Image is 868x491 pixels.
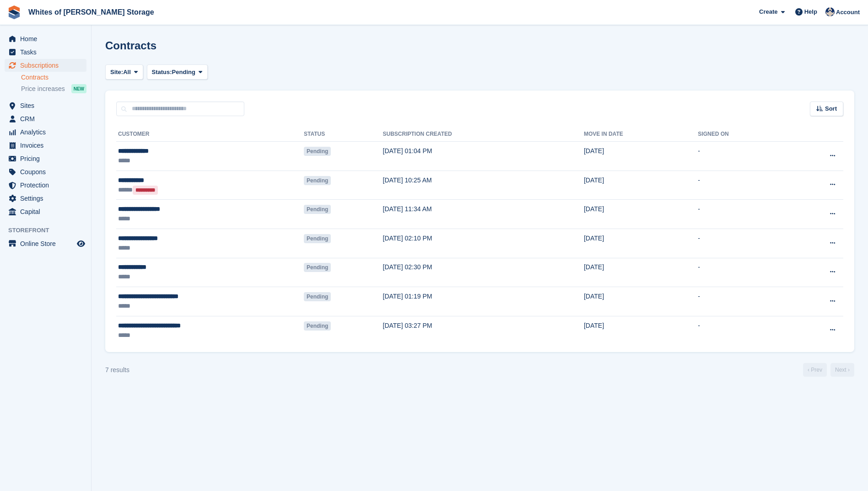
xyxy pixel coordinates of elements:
[830,363,854,377] a: Next
[698,287,787,316] td: -
[304,234,331,243] span: Pending
[804,7,817,16] span: Help
[20,59,75,72] span: Subscriptions
[584,258,698,287] td: [DATE]
[5,99,86,112] a: menu
[5,126,86,139] a: menu
[304,205,331,214] span: Pending
[5,59,86,72] a: menu
[698,229,787,258] td: -
[5,237,86,250] a: menu
[20,152,75,165] span: Pricing
[383,229,584,258] td: [DATE] 02:10 PM
[383,142,584,171] td: [DATE] 01:04 PM
[110,68,123,77] span: Site:
[5,112,86,125] a: menu
[584,171,698,200] td: [DATE]
[25,5,158,20] a: Whites of [PERSON_NAME] Storage
[8,226,91,235] span: Storefront
[5,152,86,165] a: menu
[759,7,777,16] span: Create
[20,165,75,178] span: Coupons
[584,200,698,229] td: [DATE]
[5,139,86,152] a: menu
[304,147,331,156] span: Pending
[383,200,584,229] td: [DATE] 11:34 AM
[21,73,86,82] a: Contracts
[304,321,331,331] span: Pending
[801,363,856,377] nav: Page
[584,316,698,345] td: [DATE]
[5,192,86,205] a: menu
[698,127,787,142] th: Signed on
[20,205,75,218] span: Capital
[304,263,331,272] span: Pending
[698,142,787,171] td: -
[20,192,75,205] span: Settings
[5,205,86,218] a: menu
[383,171,584,200] td: [DATE] 10:25 AM
[21,85,65,93] span: Price increases
[172,68,195,77] span: Pending
[21,84,86,94] a: Price increases NEW
[383,287,584,316] td: [DATE] 01:19 PM
[304,127,383,142] th: Status
[71,84,86,93] div: NEW
[584,287,698,316] td: [DATE]
[20,126,75,139] span: Analytics
[825,7,835,16] img: Wendy
[147,64,208,80] button: Status: Pending
[75,238,86,249] a: Preview store
[584,127,698,142] th: Move in date
[20,237,75,250] span: Online Store
[5,32,86,45] a: menu
[105,39,156,52] h1: Contracts
[20,139,75,152] span: Invoices
[698,200,787,229] td: -
[383,316,584,345] td: [DATE] 03:27 PM
[105,365,129,375] div: 7 results
[116,127,304,142] th: Customer
[304,292,331,301] span: Pending
[20,46,75,59] span: Tasks
[698,171,787,200] td: -
[5,165,86,178] a: menu
[5,46,86,59] a: menu
[20,179,75,192] span: Protection
[584,142,698,171] td: [DATE]
[383,127,584,142] th: Subscription created
[304,176,331,185] span: Pending
[123,68,131,77] span: All
[105,64,143,80] button: Site: All
[383,258,584,287] td: [DATE] 02:30 PM
[803,363,827,377] a: Previous
[20,112,75,125] span: CRM
[825,104,837,113] span: Sort
[698,316,787,345] td: -
[7,5,21,19] img: stora-icon-8386f47178a22dfd0bd8f6a31ec36ba5ce8667c1dd55bd0f319d3a0aa187defe.svg
[20,32,75,45] span: Home
[836,8,860,17] span: Account
[5,179,86,192] a: menu
[152,68,172,77] span: Status:
[698,258,787,287] td: -
[584,229,698,258] td: [DATE]
[20,99,75,112] span: Sites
